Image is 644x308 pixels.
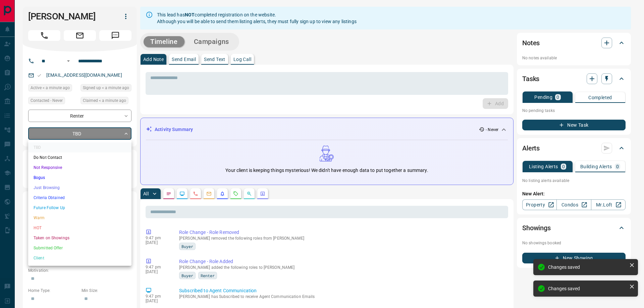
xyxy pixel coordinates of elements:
[28,213,131,223] li: Warm
[28,243,131,253] li: Submitted Offer
[548,264,627,270] div: Changes saved
[28,163,131,173] li: Not Responsive
[28,233,131,243] li: Taken on Showings
[28,223,131,233] li: HOT
[548,286,627,291] div: Changes saved
[28,253,131,263] li: Client
[28,193,131,203] li: Criteria Obtained
[28,183,131,193] li: Just Browsing
[28,203,131,213] li: Future Follow Up
[28,173,131,183] li: Bogus
[28,152,131,163] li: Do Not Contact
